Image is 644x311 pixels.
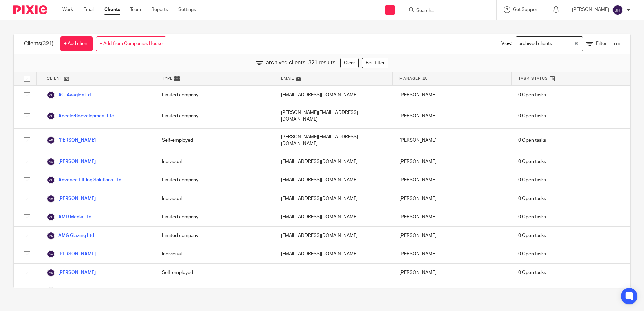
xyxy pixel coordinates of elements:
div: [PERSON_NAME] [393,208,511,226]
img: svg%3E [47,269,55,277]
div: [EMAIL_ADDRESS][DOMAIN_NAME] [274,245,393,263]
div: [PERSON_NAME] [393,104,511,128]
span: 0 Open tasks [518,177,546,183]
input: Select all [21,72,33,85]
div: Individual [155,189,274,208]
div: [PERSON_NAME] [393,152,511,171]
div: [PERSON_NAME] [393,189,511,208]
a: AMG Glazing Ltd [47,232,94,240]
span: archived clients [517,38,554,50]
img: Pixie [13,5,47,14]
span: 0 Open tasks [518,113,546,119]
a: + Add client [60,36,93,51]
div: Limited company [155,104,274,128]
span: 0 Open tasks [518,269,546,276]
span: 0 Open tasks [518,232,546,239]
span: 0 Open tasks [518,214,546,220]
div: Limited company [155,86,274,104]
div: Limited company [155,171,274,189]
a: [PERSON_NAME] [47,158,96,166]
div: Self-employed [155,129,274,152]
img: svg%3E [47,232,55,240]
a: Acceler8development Ltd [47,112,114,120]
div: [PERSON_NAME] [393,129,511,152]
span: 0 Open tasks [518,251,546,257]
div: Limited company [155,208,274,226]
div: [PERSON_NAME] [393,282,511,300]
span: Type [162,76,173,81]
p: [PERSON_NAME] [572,6,609,13]
img: svg%3E [612,5,623,15]
div: [EMAIL_ADDRESS][DOMAIN_NAME] [274,152,393,171]
div: [PERSON_NAME] [393,264,511,282]
span: Filter [596,41,607,46]
a: Advance Lifting Solutions Ltd [47,176,121,184]
div: Individual [155,152,274,171]
a: Edit filter [362,58,388,68]
a: Settings [178,6,196,13]
a: [PERSON_NAME] [47,269,96,277]
div: Limited company [155,227,274,245]
a: [PERSON_NAME] [47,250,96,258]
div: [PERSON_NAME][EMAIL_ADDRESS][DOMAIN_NAME] [274,129,393,152]
span: 0 Open tasks [518,288,546,295]
div: [EMAIL_ADDRESS][DOMAIN_NAME] [274,227,393,245]
h1: Clients [24,40,54,47]
span: Get Support [513,7,539,12]
img: svg%3E [47,250,55,258]
div: Self-employed [155,264,274,282]
img: svg%3E [47,158,55,166]
div: [PERSON_NAME] [393,86,511,104]
img: svg%3E [47,287,55,295]
div: Individual [155,282,274,300]
button: Clear Selected [575,41,578,47]
div: View: [491,34,620,54]
a: AC. Avaglen ltd [47,91,91,99]
div: [PERSON_NAME][EMAIL_ADDRESS][DOMAIN_NAME] [274,104,393,128]
a: Reports [151,6,168,13]
input: Search for option [554,38,573,50]
a: Email [83,6,94,13]
a: Clear [340,58,359,68]
div: [PERSON_NAME] [393,245,511,263]
input: Search [416,8,476,14]
div: Individual [155,245,274,263]
a: [PERSON_NAME] [47,287,96,295]
div: Search for option [516,36,583,51]
div: [EMAIL_ADDRESS][DOMAIN_NAME] [274,171,393,189]
img: svg%3E [47,195,55,203]
span: 0 Open tasks [518,92,546,98]
span: (321) [41,41,54,46]
div: [PERSON_NAME] [393,171,511,189]
span: 0 Open tasks [518,158,546,165]
div: [EMAIL_ADDRESS][DOMAIN_NAME] [274,189,393,208]
a: [PERSON_NAME] [47,195,96,203]
a: Work [62,6,73,13]
img: svg%3E [47,136,55,144]
span: archived clients: 321 results. [266,59,337,67]
div: [EMAIL_ADDRESS][DOMAIN_NAME] [274,86,393,104]
a: AMD Media Ltd [47,213,91,221]
span: Task Status [518,76,548,81]
div: --- [274,282,393,300]
span: 0 Open tasks [518,137,546,144]
div: [PERSON_NAME] [393,227,511,245]
a: Team [130,6,141,13]
span: Client [47,76,62,81]
span: Manager [399,76,421,81]
a: + Add from Companies House [96,36,166,51]
img: svg%3E [47,213,55,221]
a: [PERSON_NAME] [47,136,96,144]
span: 0 Open tasks [518,195,546,202]
img: svg%3E [47,176,55,184]
a: Clients [104,6,120,13]
div: --- [274,264,393,282]
img: svg%3E [47,91,55,99]
div: [EMAIL_ADDRESS][DOMAIN_NAME] [274,208,393,226]
span: Email [281,76,294,81]
img: svg%3E [47,112,55,120]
